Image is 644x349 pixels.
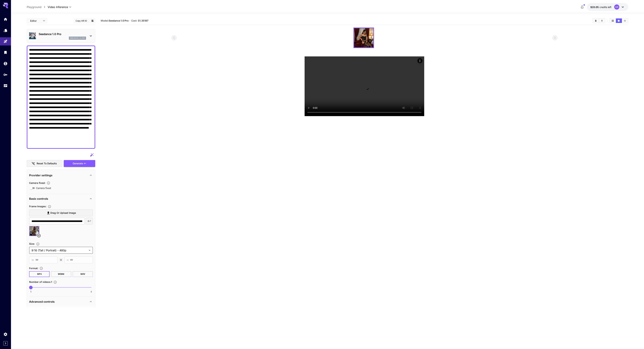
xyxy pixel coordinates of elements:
[3,341,8,346] button: Expand sidebar
[131,19,148,22] span: Cost: $
[3,332,8,336] div: Settings
[29,173,52,177] p: Provider settings
[3,28,8,32] div: Models
[32,248,87,252] span: 9:16 (Tall / Portrait) - 480p
[48,5,68,9] span: Video Inference
[29,197,48,201] p: Basic controls
[29,267,38,270] span: Format :
[30,290,31,293] span: 1
[29,181,45,184] span: Camera fixed :
[3,84,8,88] div: Usage
[67,258,69,262] span: H
[599,6,611,9] span: credits left
[590,5,611,9] div: $20.05
[39,32,86,36] p: Seedance 1.0 Pro
[29,300,55,304] p: Advanced controls
[27,160,62,167] button: Reset to defaults
[610,18,616,23] button: Show media in grid view
[599,18,605,23] button: Download All
[3,50,8,55] div: Library
[91,19,94,23] button: Add to library
[130,19,130,23] p: ·
[51,271,71,277] button: WEBM
[32,258,34,262] span: W
[29,209,93,216] label: Drag or upload image
[36,186,51,190] span: Camera fixed
[616,18,622,23] button: Show media in video view
[38,267,44,270] button: Choose the file format for the output video.
[3,17,8,21] div: Home
[139,19,148,22] b: 1.35187
[3,39,8,44] div: Playground
[90,290,92,293] span: 4
[50,211,76,215] span: Drag or upload image
[622,18,628,23] button: Show media in list view
[46,205,53,208] button: Upload frame images.
[354,28,373,47] img: 9wfFrcAAAABklEQVQDAL5iXTVZOqqzAAAAAElFTkSuQmCC
[417,58,422,63] div: Actions
[64,160,95,167] button: Generate
[593,18,599,23] button: Clear All
[29,280,52,283] span: Number of videos : 1
[70,37,85,39] p: seedance_1_0_pro
[614,4,619,10] div: GR
[592,18,605,23] div: Clear AllDownload All
[109,19,129,22] b: Seedance 1.0 Pro
[29,271,50,277] button: MP4
[29,195,93,203] div: Basic controls
[29,171,93,179] div: Provider settings
[73,271,93,277] button: MOV
[35,242,41,246] button: Adjust the dimensions of the generated image by specifying its width and height in pixels, or sel...
[29,205,46,208] span: Frame Images :
[609,18,628,23] div: Show media in grid viewShow media in video viewShow media in list view
[101,19,129,22] span: Model:
[29,31,93,41] div: Seedance 1.0 Proseedance_1_0_pro
[29,298,93,306] div: Advanced controls
[29,242,35,245] span: Size :
[30,19,41,23] span: Editor
[73,161,83,166] span: Generate
[590,6,599,9] span: $20.05
[74,18,89,23] button: Copy AIR ID
[3,73,8,77] div: API Keys
[27,5,48,9] nav: breadcrumb
[52,280,58,284] button: Specify how many videos to generate in a single request. Each video generation will be charged se...
[3,61,8,66] div: Wallet
[587,3,628,11] button: $20.05GR
[27,5,41,9] a: Playground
